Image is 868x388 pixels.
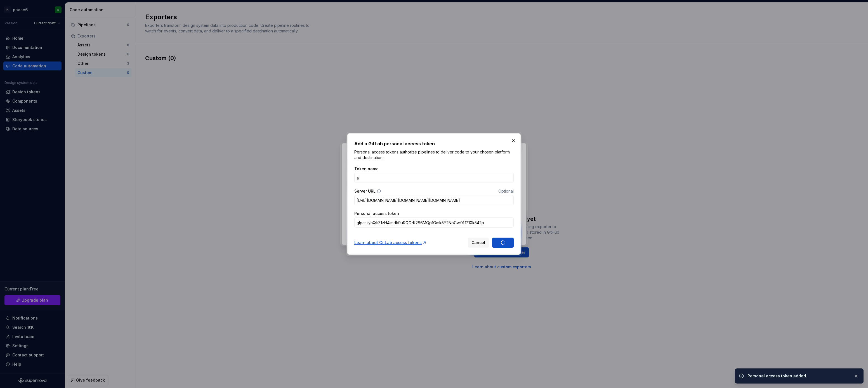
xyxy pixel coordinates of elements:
[354,140,514,147] h2: Add a GitLab personal access token
[468,238,489,248] button: Cancel
[354,166,379,172] label: Token name
[354,149,514,160] p: Personal access tokens authorize pipelines to deliver code to your chosen platform and destination.
[354,240,427,245] a: Learn about GitLab access tokens
[471,240,485,245] span: Cancel
[354,188,376,194] label: Server URL
[354,195,514,205] input: https://gitlab.com
[747,373,849,379] div: Personal access token added.
[498,189,514,193] span: Optional
[354,211,399,216] label: Personal access token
